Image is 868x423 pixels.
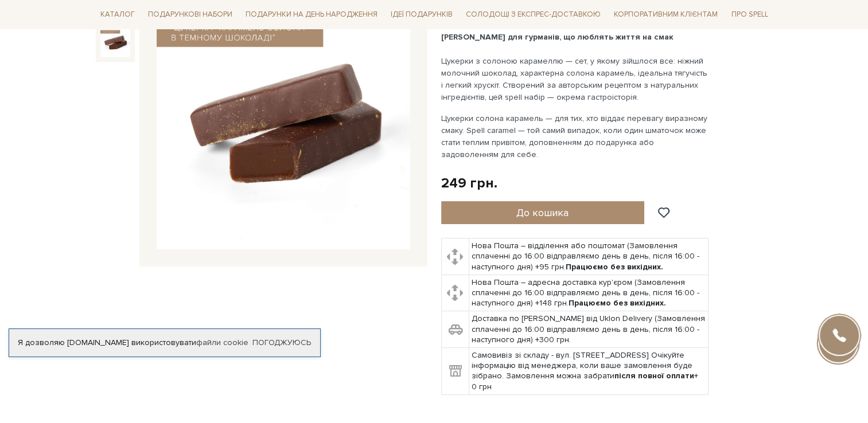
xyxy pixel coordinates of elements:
span: Про Spell [726,6,772,23]
a: Солодощі з експрес-доставкою [461,5,605,24]
td: Нова Пошта – адресна доставка кур'єром (Замовлення сплаченні до 16:00 відправляємо день в день, п... [469,275,708,311]
span: Подарунки на День народження [241,6,382,23]
img: Набір цукерок з солоною карамеллю [100,28,130,57]
span: Каталог [96,6,139,23]
span: [PERSON_NAME] для гурманів, що люблять життя на смак [441,32,674,42]
button: До кошика [441,201,645,224]
span: Ідеї подарунків [386,6,457,23]
a: файли cookie [196,338,248,347]
a: Погоджуюсь [252,338,311,348]
div: 249 грн. [441,174,497,192]
td: Самовивіз зі складу - вул. [STREET_ADDRESS] Очікуйте інформацію від менеджера, коли ваше замовлен... [469,348,708,395]
span: Цукерки солона карамель — для тих, хто віддає перевагу виразному смаку. Spell caramel — той самий... [441,113,710,159]
div: Я дозволяю [DOMAIN_NAME] використовувати [9,338,320,348]
a: Корпоративним клієнтам [609,5,722,24]
b: Працюємо без вихідних. [566,262,663,272]
td: Доставка по [PERSON_NAME] від Uklon Delivery (Замовлення сплаченні до 16:00 відправляємо день в д... [469,311,708,348]
td: Нова Пошта – відділення або поштомат (Замовлення сплаченні до 16:00 відправляємо день в день, піс... [469,238,708,275]
span: Цукерки з солоною карамеллю — сет, у якому зійшлося все: ніжний молочний шоколад, характерна соло... [441,56,710,102]
span: До кошика [516,206,569,219]
b: Працюємо без вихідних. [569,298,666,308]
span: Подарункові набори [143,6,237,23]
b: після повної оплати [614,371,694,381]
